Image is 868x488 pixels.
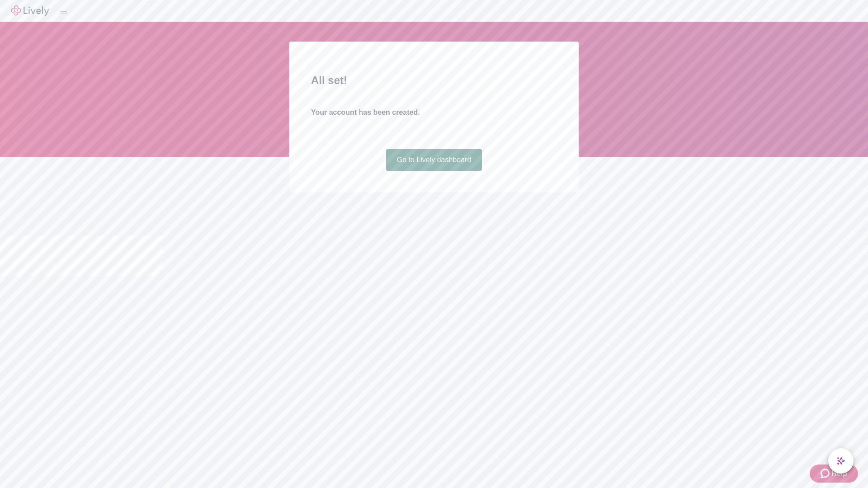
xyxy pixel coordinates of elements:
[60,11,67,14] button: Log out
[828,448,854,474] button: chat
[821,468,831,479] svg: Zendesk support icon
[11,5,49,16] img: Lively
[831,468,847,479] span: Help
[311,72,557,89] h2: All set!
[311,107,557,118] h4: Your account has been created.
[836,456,845,465] svg: Lively AI Assistant
[386,149,482,171] a: Go to Lively dashboard
[810,465,858,483] button: Zendesk support iconHelp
